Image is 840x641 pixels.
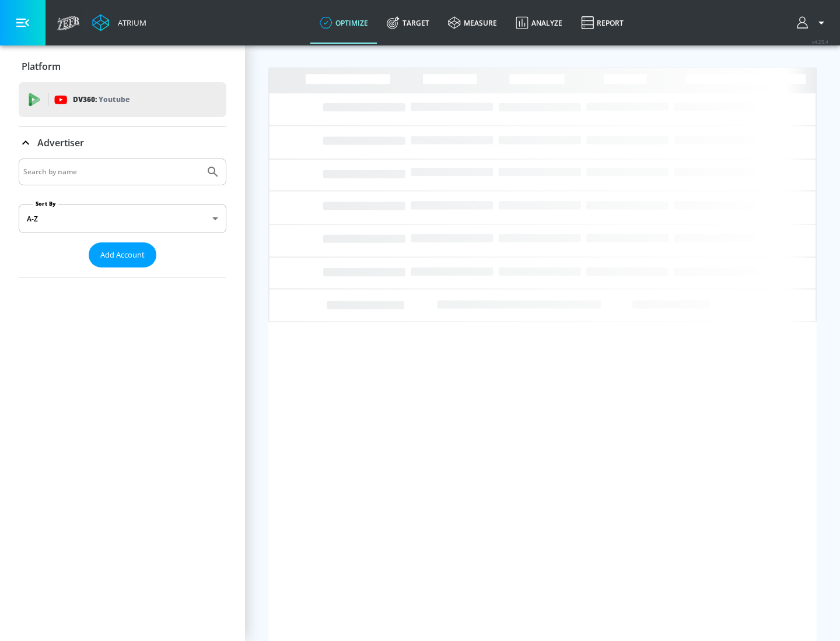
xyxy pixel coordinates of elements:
button: Add Account [89,242,156,267]
div: Advertiser [19,159,226,277]
div: Platform [19,50,226,83]
span: Add Account [100,248,145,262]
a: optimize [310,2,377,44]
div: A-Z [19,204,226,233]
label: Sort By [33,200,58,207]
a: Analyze [506,2,572,44]
nav: list of Advertiser [19,267,226,277]
div: DV360: Youtube [19,82,226,117]
a: measure [439,2,506,44]
a: Target [377,2,439,44]
div: Atrium [113,17,146,28]
input: Search by name [23,164,200,179]
p: Youtube [99,93,129,105]
span: v 4.25.4 [812,38,828,45]
a: Report [572,2,633,44]
div: Advertiser [19,126,226,159]
a: Atrium [92,14,146,31]
p: Platform [22,60,61,73]
p: Advertiser [37,136,84,149]
p: DV360: [73,93,129,106]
